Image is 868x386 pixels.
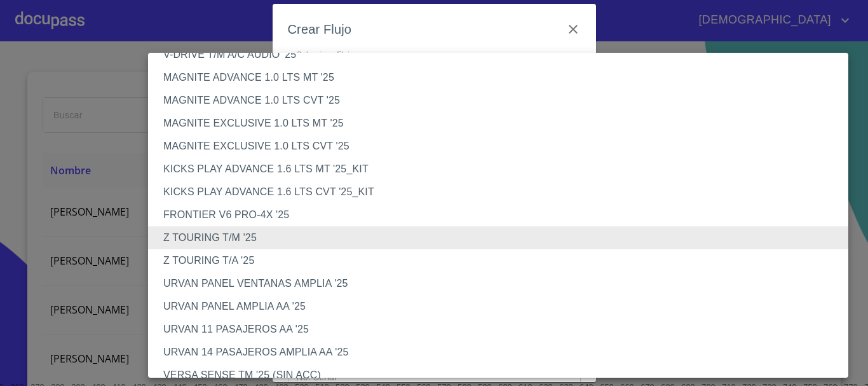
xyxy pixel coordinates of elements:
[148,43,858,66] li: V-DRIVE T/M A/C AUDIO '25
[148,203,858,226] li: FRONTIER V6 PRO-4X '25
[148,341,858,364] li: URVAN 14 PASAJEROS AMPLIA AA '25
[148,249,858,272] li: Z TOURING T/A '25
[148,89,858,112] li: MAGNITE ADVANCE 1.0 LTS CVT '25
[148,318,858,341] li: URVAN 11 PASAJEROS AA '25
[148,272,858,295] li: URVAN PANEL VENTANAS AMPLIA '25
[148,181,858,203] li: KICKS PLAY ADVANCE 1.6 LTS CVT '25_KIT
[148,112,858,135] li: MAGNITE EXCLUSIVE 1.0 LTS MT '25
[148,295,858,318] li: URVAN PANEL AMPLIA AA '25
[148,158,858,181] li: KICKS PLAY ADVANCE 1.6 LTS MT '25_KIT
[148,226,858,249] li: Z TOURING T/M '25
[148,66,858,89] li: MAGNITE ADVANCE 1.0 LTS MT '25
[148,135,858,158] li: MAGNITE EXCLUSIVE 1.0 LTS CVT '25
